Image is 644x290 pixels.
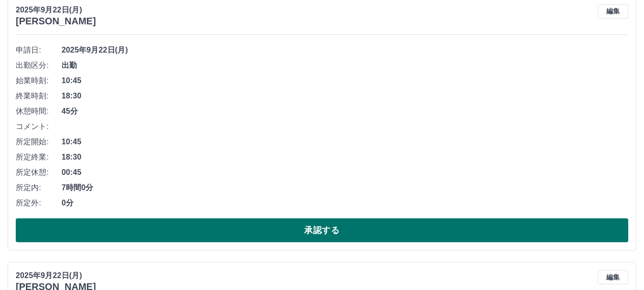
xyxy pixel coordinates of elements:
[16,90,62,102] span: 終業時刻:
[16,270,96,281] p: 2025年9月22日(月)
[598,4,628,19] button: 編集
[62,197,628,209] span: 0分
[16,60,62,71] span: 出勤区分:
[62,44,628,56] span: 2025年9月22日(月)
[16,197,62,209] span: 所定外:
[62,90,628,102] span: 18:30
[16,218,628,242] button: 承認する
[62,182,628,193] span: 7時間0分
[16,151,62,163] span: 所定終業:
[16,167,62,178] span: 所定休憩:
[16,44,62,56] span: 申請日:
[16,106,62,117] span: 休憩時間:
[16,16,96,27] h3: [PERSON_NAME]
[62,60,628,71] span: 出勤
[62,151,628,163] span: 18:30
[598,270,628,284] button: 編集
[16,182,62,193] span: 所定内:
[62,136,628,148] span: 10:45
[16,75,62,86] span: 始業時刻:
[62,167,628,178] span: 00:45
[16,136,62,148] span: 所定開始:
[16,121,62,132] span: コメント:
[62,106,628,117] span: 45分
[62,75,628,86] span: 10:45
[16,4,96,16] p: 2025年9月22日(月)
